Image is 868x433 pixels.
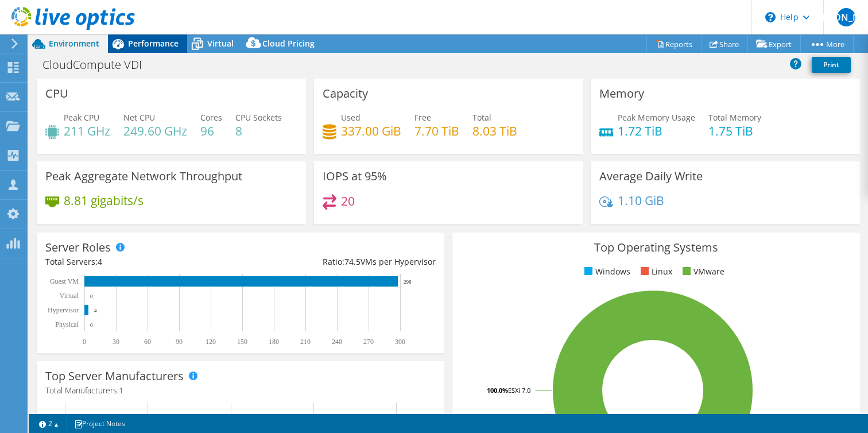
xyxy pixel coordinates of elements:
[472,112,491,123] span: Total
[128,38,179,49] span: Performance
[241,256,436,268] div: Ratio: VMs per Hypervisor
[200,112,222,123] span: Cores
[765,12,776,22] svg: \n
[45,241,111,254] h3: Server Roles
[48,306,79,314] text: Hypervisor
[599,87,644,100] h3: Memory
[206,338,216,346] text: 120
[55,320,79,328] text: Physical
[414,125,459,137] h4: 7.70 TiB
[363,338,374,346] text: 270
[323,87,368,100] h3: Capacity
[487,386,508,395] tspan: 100.0%
[98,256,102,267] span: 4
[404,279,412,285] text: 298
[262,38,315,49] span: Cloud Pricing
[395,338,405,346] text: 300
[144,338,151,346] text: 60
[49,38,99,49] span: Environment
[414,112,431,123] span: Free
[646,35,702,53] a: Reports
[50,277,79,285] text: Guest VM
[37,59,160,71] h1: CloudCompute VDI
[45,87,68,100] h3: CPU
[300,338,311,346] text: 210
[64,125,110,137] h4: 211 GHz
[344,256,361,267] span: 74.5
[123,125,187,137] h4: 249.60 GHz
[508,386,530,395] tspan: ESXi 7.0
[701,35,748,53] a: Share
[113,338,119,346] text: 30
[341,125,401,137] h4: 337.00 GiB
[461,241,851,254] h3: Top Operating Systems
[472,125,517,137] h4: 8.03 TiB
[618,125,695,137] h4: 1.72 TiB
[582,265,630,278] li: Windows
[235,125,282,137] h4: 8
[45,256,241,268] div: Total Servers:
[237,338,247,346] text: 150
[235,112,282,123] span: CPU Sockets
[800,35,854,53] a: More
[45,384,436,397] h4: Total Manufacturers:
[341,195,355,207] h4: 20
[94,308,97,314] text: 4
[341,112,361,123] span: Used
[680,265,724,278] li: VMware
[200,125,222,137] h4: 96
[708,125,761,137] h4: 1.75 TiB
[708,112,761,123] span: Total Memory
[31,416,67,431] a: 2
[64,194,144,207] h4: 8.81 gigabits/s
[618,112,695,123] span: Peak Memory Usage
[599,170,703,183] h3: Average Daily Write
[618,194,664,207] h4: 1.10 GiB
[638,265,672,278] li: Linux
[83,338,86,346] text: 0
[207,38,234,49] span: Virtual
[269,338,279,346] text: 180
[60,292,79,300] text: Virtual
[176,338,183,346] text: 90
[45,370,184,382] h3: Top Server Manufacturers
[812,57,851,73] a: Print
[332,338,342,346] text: 240
[90,322,93,328] text: 0
[123,112,155,123] span: Net CPU
[64,112,99,123] span: Peak CPU
[747,35,801,53] a: Export
[66,416,133,431] a: Project Notes
[45,170,242,183] h3: Peak Aggregate Network Throughput
[119,385,123,396] span: 1
[90,293,93,299] text: 0
[837,8,855,26] span: [PERSON_NAME]
[323,170,387,183] h3: IOPS at 95%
